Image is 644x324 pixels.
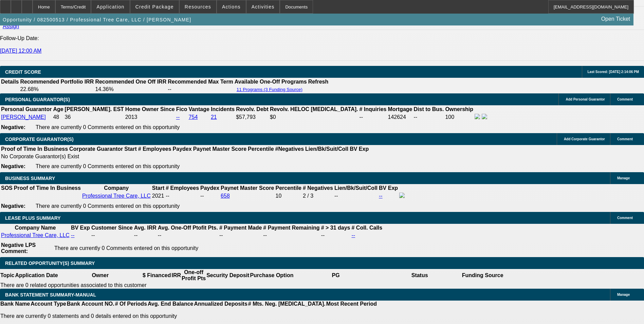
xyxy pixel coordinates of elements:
span: Credit Package [135,4,174,10]
span: Actions [222,4,241,10]
span: Last Scored: [DATE] 2:14:06 PM [587,70,639,74]
b: Paynet Master Score [221,185,274,191]
span: Add Corporate Guarantor [564,137,605,141]
b: Avg. One-Off Ptofit Pts. [158,225,218,231]
span: Application [96,4,124,10]
b: # > 31 days [321,225,350,231]
b: Ownership [445,106,473,112]
a: Open Ticket [599,13,633,25]
b: [PERSON_NAME]. EST [65,106,124,112]
b: Fico [176,106,187,112]
button: 11 Programs (3 Funding Source) [235,87,305,92]
b: Percentile [275,185,301,191]
b: # Employees [166,185,199,191]
td: 2021 [152,192,165,200]
th: Annualized Deposits [194,301,247,307]
span: -- [166,193,169,199]
span: Manage [617,176,630,180]
th: Proof of Time In Business [1,146,68,152]
th: PG [294,269,378,282]
a: -- [176,114,180,120]
span: Activities [252,4,275,10]
span: RELATED OPPORTUNITY(S) SUMMARY [5,260,95,266]
b: Lien/Bk/Suit/Coll [305,146,348,152]
a: [PERSON_NAME] [1,114,46,120]
a: Professional Tree Care, LLC [1,232,70,238]
td: $0 [270,113,358,121]
span: There are currently 0 Comments entered on this opportunity [36,203,180,209]
b: Customer Since [91,225,133,231]
span: Opportunity / 082500513 / Professional Tree Care, LLC / [PERSON_NAME] [3,17,191,22]
button: Actions [217,0,246,13]
td: -- [91,232,133,239]
th: Funding Source [462,269,504,282]
b: Mortgage [388,106,412,112]
span: Resources [185,4,211,10]
th: Available One-Off Programs [234,78,307,85]
a: Professional Tree Care, LLC [82,193,151,199]
b: Revolv. HELOC [MEDICAL_DATA]. [270,106,358,112]
th: Application Date [15,269,58,282]
th: Account Type [30,301,67,307]
th: Avg. End Balance [147,301,194,307]
td: No Corporate Guarantor(s) Exist [1,153,372,160]
img: facebook-icon.png [475,114,480,119]
th: Status [378,269,462,282]
a: 658 [221,193,230,199]
span: CORPORATE GUARANTOR(S) [5,137,74,142]
th: SOS [1,185,13,192]
td: 100 [445,113,474,121]
div: 2 / 3 [303,193,333,199]
td: -- [158,232,218,239]
th: # Of Periods [115,301,147,307]
b: Dist to Bus. [414,106,444,112]
b: Personal Guarantor [1,106,52,112]
b: Negative: [1,124,25,130]
th: Most Recent Period [326,301,377,307]
span: 2013 [125,114,137,120]
th: Recommended One Off IRR [95,78,167,85]
th: Recommended Max Term [167,78,234,85]
b: Start [124,146,136,152]
b: # Negatives [303,185,333,191]
b: BV Exp [71,225,90,231]
td: 14.36% [95,86,167,93]
img: facebook-icon.png [399,193,405,198]
td: 36 [65,113,124,121]
span: PERSONAL GUARANTOR(S) [5,97,70,102]
div: 10 [275,193,301,199]
span: BUSINESS SUMMARY [5,176,55,181]
b: # Payment Remaining [263,225,319,231]
span: CREDIT SCORE [5,69,41,75]
b: # Inquiries [359,106,386,112]
th: Bank Account NO. [67,301,115,307]
b: Negative: [1,163,25,169]
b: # Payment Made [219,225,262,231]
button: Resources [180,0,216,13]
span: Comment [617,97,633,101]
td: -- [321,232,351,239]
span: Comment [617,216,633,220]
th: Proof of Time In Business [14,185,81,192]
b: Vantage [189,106,209,112]
b: BV Exp [379,185,398,191]
b: Negative LPS Comment: [1,242,36,254]
p: There are currently 0 statements and 0 details entered on this opportunity [0,313,377,319]
a: -- [379,193,383,199]
button: Activities [246,0,280,13]
b: Start [152,185,164,191]
b: Percentile [248,146,274,152]
span: Manage [617,293,630,296]
td: -- [334,192,378,200]
td: 22.68% [20,86,94,93]
a: 754 [189,114,198,120]
b: Company [104,185,129,191]
td: -- [167,86,234,93]
b: Corporate Guarantor [69,146,123,152]
th: Details [1,78,19,85]
th: $ Financed [142,269,171,282]
th: One-off Profit Pts [181,269,206,282]
td: -- [263,232,320,239]
a: -- [351,232,355,238]
span: Comment [617,137,633,141]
